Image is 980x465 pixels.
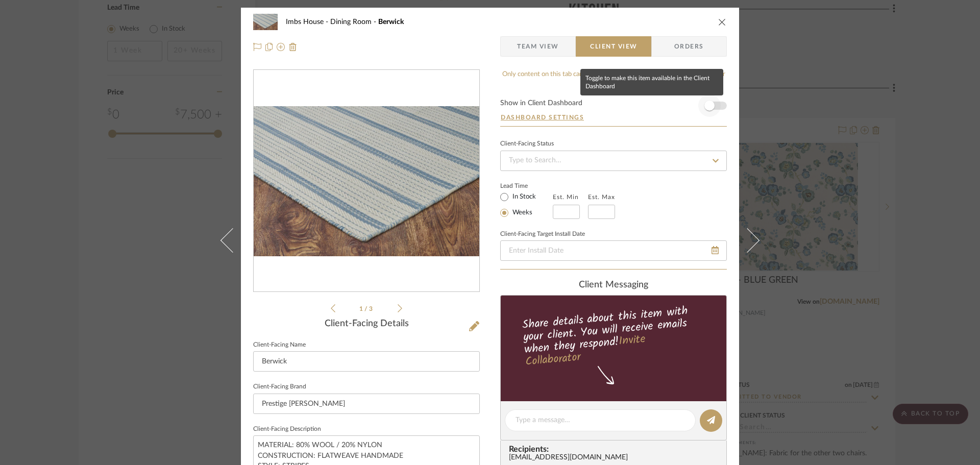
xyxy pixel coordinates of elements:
[369,306,374,312] span: 3
[253,394,480,414] input: Enter Client-Facing Brand
[718,17,727,27] button: close
[254,106,479,257] img: 72ee569a-e27c-474e-ad90-3f4a3cacdf0f_436x436.jpg
[254,70,479,292] div: 0
[500,151,727,171] input: Type to Search…
[253,384,306,389] label: Client-Facing Brand
[500,69,727,89] div: Only content on this tab can share to Dashboard. Click eyeball icon to show or hide.
[253,351,480,372] input: Enter Client-Facing Item Name
[500,141,554,146] div: Client-Facing Status
[500,113,584,122] button: Dashboard Settings
[500,232,585,237] label: Client-Facing Target Install Date
[500,280,727,291] div: client Messaging
[510,192,536,202] label: In Stock
[509,454,722,462] div: [EMAIL_ADDRESS][DOMAIN_NAME]
[253,427,321,432] label: Client-Facing Description
[553,193,579,201] label: Est. Min
[378,18,404,26] span: Berwick
[253,12,278,32] img: 72ee569a-e27c-474e-ad90-3f4a3cacdf0f_48x40.jpg
[500,240,727,261] input: Enter Install Date
[253,342,306,348] label: Client-Facing Name
[253,319,480,330] div: Client-Facing Details
[510,208,532,217] label: Weeks
[588,193,615,201] label: Est. Max
[509,445,722,454] span: Recipients:
[364,306,369,312] span: /
[590,36,637,57] span: Client View
[286,18,330,26] span: Imbs House
[289,43,297,51] img: Remove from project
[500,190,553,219] mat-radio-group: Select item type
[500,181,553,190] label: Lead Time
[359,306,364,312] span: 1
[499,302,728,371] div: Share details about this item with your client. You will receive emails when they respond!
[663,36,715,57] span: Orders
[330,18,378,26] span: Dining Room
[517,36,559,57] span: Team View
